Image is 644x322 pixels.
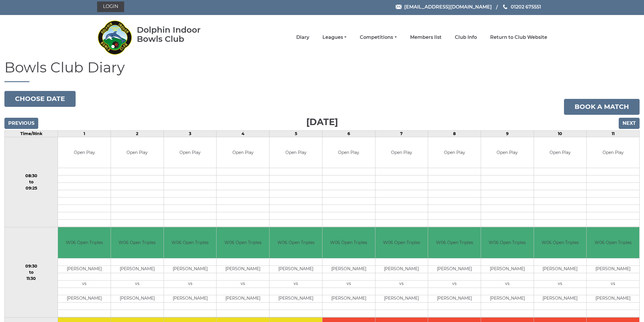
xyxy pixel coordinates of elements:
td: [PERSON_NAME] [164,295,217,302]
td: Time/Rink [5,130,58,137]
div: Dolphin Indoor Bowls Club [137,25,219,44]
td: W06 Open Triples [322,227,375,258]
a: Leagues [322,34,347,41]
a: Phone us 01202 675551 [502,3,541,11]
td: vs [164,280,217,288]
td: vs [375,280,428,288]
td: Open Play [481,137,534,168]
td: vs [322,280,375,288]
td: Open Play [534,137,587,168]
img: Phone us [503,4,507,9]
td: vs [534,280,587,288]
td: W06 Open Triples [428,227,481,258]
td: 08:30 to 09:25 [5,137,58,227]
a: Email [EMAIL_ADDRESS][DOMAIN_NAME] [396,3,492,11]
td: 6 [322,130,375,137]
td: 09:30 to 11:30 [5,227,58,318]
td: [PERSON_NAME] [269,295,322,302]
td: [PERSON_NAME] [58,265,111,273]
td: 2 [111,130,164,137]
span: [EMAIL_ADDRESS][DOMAIN_NAME] [404,4,492,9]
td: [PERSON_NAME] [534,265,587,273]
a: Book a match [564,99,640,115]
td: vs [111,280,164,288]
td: Open Play [587,137,639,168]
td: [PERSON_NAME] [217,295,269,302]
input: Next [619,118,640,129]
td: W06 Open Triples [375,227,428,258]
td: vs [587,280,639,288]
input: Previous [4,118,38,129]
a: Return to Club Website [490,34,547,41]
td: 9 [481,130,534,137]
td: W06 Open Triples [111,227,164,258]
td: Open Play [164,137,217,168]
td: W06 Open Triples [164,227,217,258]
td: W06 Open Triples [269,227,322,258]
td: 4 [217,130,269,137]
td: Open Play [375,137,428,168]
td: Open Play [269,137,322,168]
a: Login [97,1,124,12]
td: W06 Open Triples [217,227,269,258]
td: vs [428,280,481,288]
td: vs [58,280,111,288]
td: vs [269,280,322,288]
td: Open Play [428,137,481,168]
td: [PERSON_NAME] [58,295,111,302]
td: W06 Open Triples [58,227,111,258]
td: [PERSON_NAME] [269,265,322,273]
td: [PERSON_NAME] [111,295,164,302]
a: Diary [296,34,309,41]
td: Open Play [111,137,164,168]
td: [PERSON_NAME] [322,265,375,273]
td: [PERSON_NAME] [164,265,217,273]
td: W06 Open Triples [481,227,534,258]
td: [PERSON_NAME] [587,295,639,302]
button: Choose date [4,91,76,107]
a: Competitions [360,34,397,41]
td: [PERSON_NAME] [375,295,428,302]
span: 01202 675551 [511,4,541,9]
h1: Bowls Club Diary [4,60,640,82]
a: Members list [410,34,442,41]
td: 7 [375,130,428,137]
td: 3 [164,130,217,137]
td: [PERSON_NAME] [217,265,269,273]
td: Open Play [217,137,269,168]
td: 11 [587,130,640,137]
td: Open Play [58,137,111,168]
td: 5 [269,130,322,137]
td: 8 [428,130,481,137]
td: [PERSON_NAME] [428,265,481,273]
td: 10 [534,130,587,137]
img: Email [396,5,402,9]
td: [PERSON_NAME] [587,265,639,273]
td: vs [217,280,269,288]
img: Dolphin Indoor Bowls Club [97,17,132,58]
td: vs [481,280,534,288]
td: W06 Open Triples [587,227,639,258]
td: [PERSON_NAME] [481,265,534,273]
td: [PERSON_NAME] [375,265,428,273]
td: W06 Open Triples [534,227,587,258]
td: [PERSON_NAME] [481,295,534,302]
td: 1 [58,130,111,137]
a: Club Info [455,34,477,41]
td: [PERSON_NAME] [428,295,481,302]
td: Open Play [322,137,375,168]
td: [PERSON_NAME] [534,295,587,302]
td: [PERSON_NAME] [322,295,375,302]
td: [PERSON_NAME] [111,265,164,273]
